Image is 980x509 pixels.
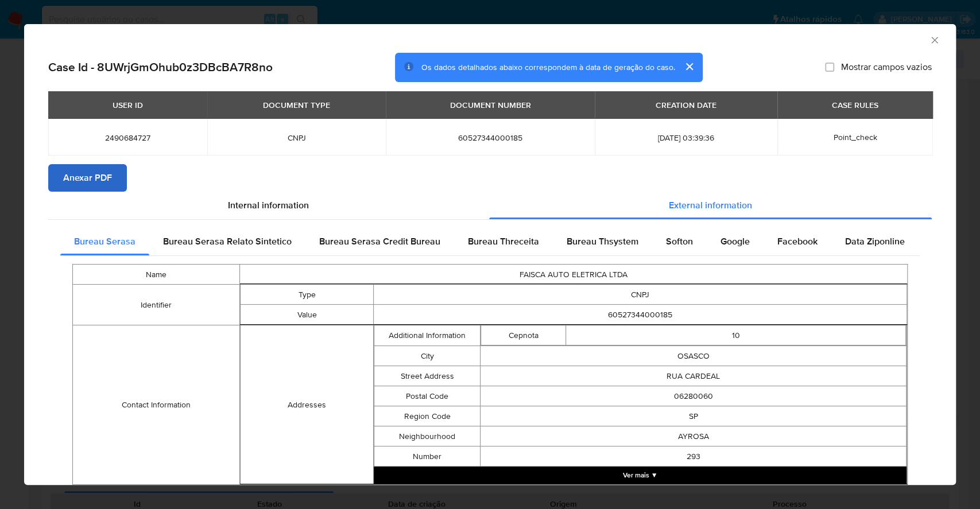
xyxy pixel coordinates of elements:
td: Value [240,305,373,325]
td: Cepnota [481,325,566,345]
button: Expand array [374,467,907,484]
span: External information [669,199,752,212]
td: 06280060 [481,386,907,406]
span: Bureau Serasa Relato Sintetico [163,235,292,248]
td: FAISCA AUTO ELETRICA LTDA [239,265,907,285]
span: Bureau Serasa Credit Bureau [319,235,440,248]
td: Postal Code [374,386,481,406]
span: Mostrar campos vazios [841,61,932,73]
td: Number [374,446,481,467]
td: CNPJ [374,285,907,305]
span: Facebook [777,235,818,248]
td: Street Address [374,366,481,386]
div: USER ID [106,95,150,115]
td: Name [73,265,240,285]
button: Anexar PDF [48,164,127,192]
td: Sociedade Empresária Limitada [374,485,907,505]
button: cerrar [675,53,703,80]
td: Identifier [73,285,240,325]
div: DOCUMENT NUMBER [443,95,538,115]
span: Bureau Thsystem [567,235,638,248]
div: DOCUMENT TYPE [256,95,337,115]
td: Region Code [374,406,481,426]
input: Mostrar campos vazios [825,63,834,72]
td: Type [240,285,373,305]
td: 60527344000185 [374,305,907,325]
div: CREATION DATE [649,95,723,115]
span: 2490684727 [62,133,193,143]
td: City [374,346,481,366]
td: Additional Information [374,325,481,346]
div: Detailed info [48,192,932,219]
span: [DATE] 03:39:36 [609,133,764,143]
td: Contact Information [73,325,240,485]
span: Internal information [228,199,309,212]
span: Google [721,235,750,248]
span: Point_check [833,131,877,143]
td: SP [481,406,907,426]
h2: Case Id - 8UWrjGmOhub0z3DBcBA7R8no [48,60,273,75]
td: Addresses [240,325,373,484]
span: Data Ziponline [845,235,905,248]
span: CNPJ [221,133,373,143]
td: Neighbourhood [374,426,481,446]
div: closure-recommendation-modal [24,24,956,485]
td: RUA CARDEAL [481,366,907,386]
span: Bureau Serasa [74,235,135,248]
td: AYROSA [481,426,907,446]
div: CASE RULES [825,95,885,115]
div: Detailed external info [60,228,920,255]
td: 293 [481,446,907,467]
td: Legal Type [240,485,373,505]
span: Bureau Threceita [468,235,539,248]
button: Fechar a janela [929,34,939,45]
td: 10 [566,325,906,345]
span: Anexar PDF [63,165,112,191]
span: Softon [666,235,693,248]
td: OSASCO [481,346,907,366]
span: 60527344000185 [400,133,581,143]
span: Os dados detalhados abaixo correspondem à data de geração do caso. [421,61,675,73]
